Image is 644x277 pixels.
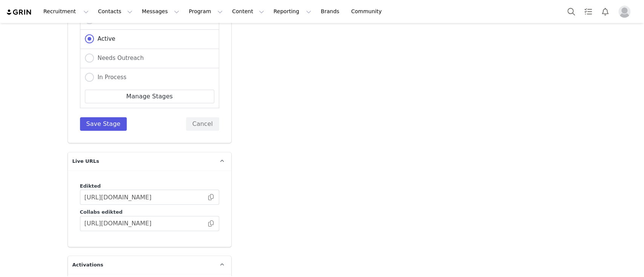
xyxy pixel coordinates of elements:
[94,74,127,81] span: In Process
[137,3,184,20] button: Messages
[39,3,93,20] button: Recruitment
[614,6,638,18] button: Profile
[184,3,227,20] button: Program
[6,9,32,16] img: grin logo
[6,6,310,14] body: Rich Text Area. Press ALT-0 for help.
[72,158,99,165] span: Live URLs
[186,117,219,131] button: Cancel
[85,90,214,103] a: Manage Stages
[80,209,123,215] span: Collabs edikted
[580,3,596,20] a: Tasks
[94,35,115,42] span: Active
[269,3,316,20] button: Reporting
[72,261,103,269] span: Activations
[597,3,613,20] button: Notifications
[80,183,101,189] span: Edikted
[316,3,346,20] a: Brands
[563,3,579,20] button: Search
[347,3,390,20] a: Community
[94,3,137,20] button: Contacts
[227,3,269,20] button: Content
[94,55,144,61] span: Needs Outreach
[618,6,630,18] img: placeholder-profile.jpg
[80,117,127,131] button: Save Stage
